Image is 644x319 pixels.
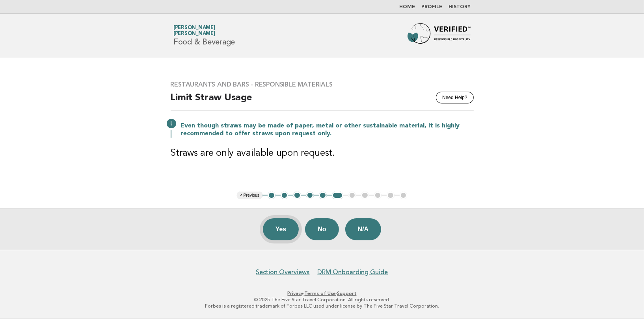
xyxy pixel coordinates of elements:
[305,291,336,296] a: Terms of Use
[305,218,339,240] button: No
[319,192,327,199] button: 5
[281,192,288,199] button: 2
[173,31,215,37] span: [PERSON_NAME]
[171,147,474,160] h3: Straws are only available upon request.
[81,297,563,303] p: © 2025 The Five Star Travel Corporation. All rights reserved.
[181,122,474,138] p: Even though straws may be made of paper, metal or other sustainable material, it is highly recomm...
[421,5,442,9] a: Profile
[293,192,301,199] button: 3
[173,25,215,36] a: [PERSON_NAME][PERSON_NAME]
[337,291,357,296] a: Support
[408,23,471,48] img: Forbes Travel Guide
[81,303,563,309] p: Forbes is a registered trademark of Forbes LLC used under license by The Five Star Travel Corpora...
[263,218,299,240] button: Yes
[173,26,235,46] h1: Food & Beverage
[288,291,303,296] a: Privacy
[306,192,314,199] button: 4
[449,5,471,9] a: History
[268,192,275,199] button: 1
[171,92,474,111] h2: Limit Straw Usage
[256,268,310,276] a: Section Overviews
[81,290,563,297] p: · ·
[399,5,415,9] a: Home
[345,218,382,240] button: N/A
[171,81,474,89] h3: Restaurants and Bars - Responsible Materials
[318,268,388,276] a: DRM Onboarding Guide
[436,92,473,103] button: Need Help?
[332,192,343,199] button: 6
[237,192,262,199] button: < Previous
